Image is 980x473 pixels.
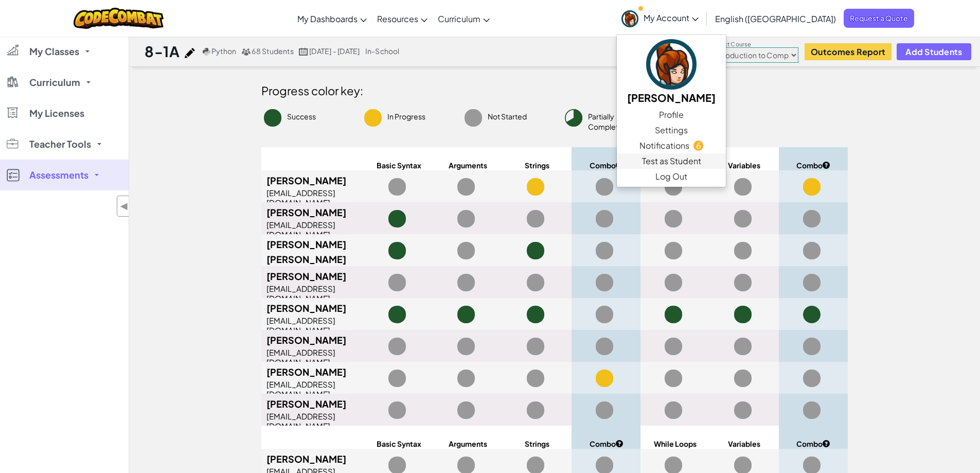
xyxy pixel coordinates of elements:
[503,160,572,170] span: Strings
[627,90,716,106] h5: [PERSON_NAME]
[185,48,195,58] img: iconPencil.svg
[433,5,495,32] a: Curriculum
[266,347,364,367] div: [EMAIL_ADDRESS][DOMAIN_NAME]
[646,39,697,90] img: avatar
[617,169,726,184] a: Log Out
[203,48,210,56] img: python.png
[617,38,726,107] a: [PERSON_NAME]
[710,5,841,32] a: English ([GEOGRAPHIC_DATA])
[309,46,360,56] span: [DATE] - [DATE]
[266,206,346,218] span: [PERSON_NAME]
[844,9,914,28] a: Request a Quote
[29,78,80,87] span: Curriculum
[433,439,502,449] span: Arguments
[779,439,848,449] span: Combo
[805,43,892,60] button: Outcomes Report
[266,238,346,265] span: [PERSON_NAME] [PERSON_NAME]
[252,46,294,56] span: 68 Students
[74,8,164,29] img: CodeCombat logo
[266,174,346,186] span: [PERSON_NAME]
[640,439,709,449] span: While Loops
[503,439,572,449] span: Strings
[709,439,778,449] span: Variables
[779,160,848,170] span: Combo
[266,379,364,399] div: [EMAIL_ADDRESS][DOMAIN_NAME]
[616,2,704,34] a: My Account
[266,316,364,335] div: [EMAIL_ADDRESS][DOMAIN_NAME]
[572,439,640,449] span: Combo
[266,188,364,207] div: [EMAIL_ADDRESS][DOMAIN_NAME]
[297,13,358,24] span: My Dashboards
[266,398,346,410] span: [PERSON_NAME]
[29,47,79,56] span: My Classes
[241,48,251,56] img: MultipleUsers.png
[261,82,848,99] h4: Progress color key:
[266,366,346,378] span: [PERSON_NAME]
[266,220,364,239] div: [EMAIL_ADDRESS][DOMAIN_NAME]
[266,334,346,346] span: [PERSON_NAME]
[211,46,236,56] span: Python
[266,411,364,431] div: [EMAIL_ADDRESS][DOMAIN_NAME]
[29,139,91,149] span: Teacher Tools
[145,42,180,61] h1: 8-1A
[299,48,308,56] img: calendar.svg
[266,453,346,465] span: [PERSON_NAME]
[715,13,836,24] span: English ([GEOGRAPHIC_DATA])
[120,199,129,214] span: ◀
[387,112,425,121] span: In Progress
[287,112,316,121] span: Success
[365,47,400,56] div: in-school
[438,13,480,24] span: Curriculum
[709,160,778,170] span: Variables
[364,160,433,170] span: Basic Syntax
[711,40,798,48] label: Select Course
[488,112,527,121] span: Not Started
[364,439,433,449] span: Basic Syntax
[639,139,689,152] span: Notifications
[588,112,623,131] span: Partially Complete
[266,302,346,314] span: [PERSON_NAME]
[905,47,962,56] span: Add Students
[617,138,726,153] a: Notifications6
[644,12,699,23] span: My Account
[572,160,640,170] span: Combo
[433,160,502,170] span: Arguments
[266,270,346,282] span: [PERSON_NAME]
[29,109,84,118] span: My Licenses
[372,5,433,32] a: Resources
[292,5,372,32] a: My Dashboards
[617,153,726,169] a: Test as Student
[266,284,364,303] div: [EMAIL_ADDRESS][DOMAIN_NAME]
[693,141,703,150] span: 6
[377,13,418,24] span: Resources
[621,10,638,27] img: avatar
[29,170,88,180] span: Assessments
[897,43,971,60] button: Add Students
[617,122,726,138] a: Settings
[617,107,726,122] a: Profile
